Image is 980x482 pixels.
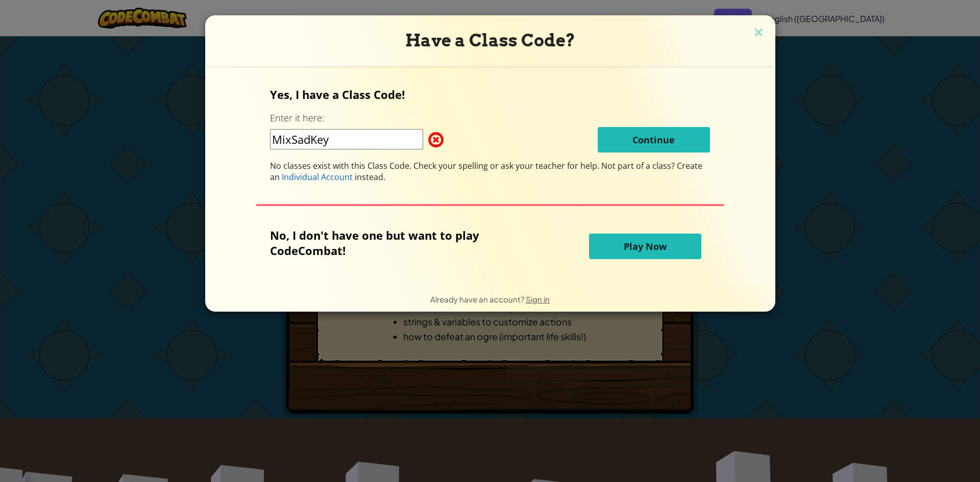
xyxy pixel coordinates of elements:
a: Sign in [526,294,550,304]
label: Enter it here: [270,112,324,124]
span: instead. [353,171,385,183]
span: Continue [632,134,675,146]
p: Yes, I have a Class Code! [270,87,710,102]
p: No, I don't have one but want to play CodeCombat! [270,227,529,258]
button: Play Now [589,234,701,259]
button: Continue [598,127,710,153]
span: Play Now [624,240,667,252]
span: Already have an account? [430,294,526,304]
span: Individual Account [282,171,353,183]
span: Have a Class Code? [405,30,575,50]
span: Not part of a class? Create an [270,160,702,183]
span: No classes exist with this Class Code. Check your spelling or ask your teacher for help. [270,160,601,171]
img: close icon [752,26,765,41]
